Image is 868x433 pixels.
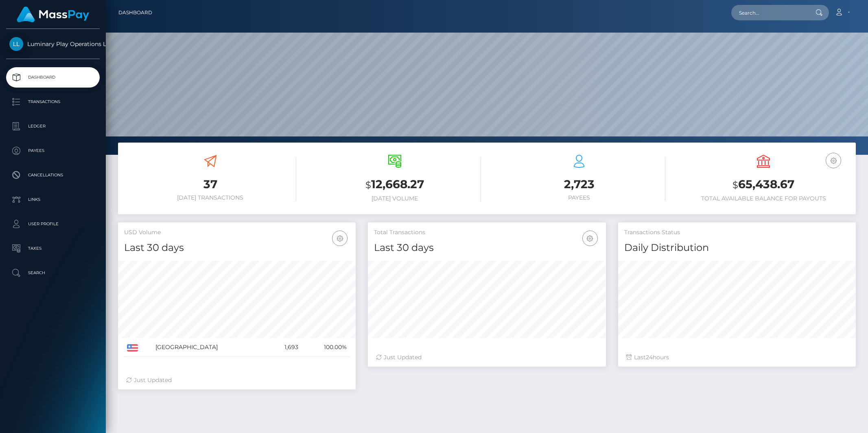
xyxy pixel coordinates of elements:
a: Dashboard [118,4,152,21]
a: Transactions [6,92,100,112]
div: Last hours [626,353,848,362]
p: Links [9,193,96,206]
img: US.png [127,344,138,352]
p: Taxes [9,242,96,255]
p: Transactions [9,96,96,108]
p: Cancellations [9,169,96,181]
h4: Last 30 days [124,241,350,255]
a: Cancellations [6,165,100,185]
h3: 65,438.67 [678,176,850,193]
p: User Profile [9,218,96,230]
h5: USD Volume [124,229,350,237]
div: Just Updated [126,376,348,385]
h4: Daily Distribution [624,241,850,255]
p: Payees [9,145,96,157]
span: 24 [646,354,653,361]
img: MassPay Logo [17,7,89,22]
a: User Profile [6,214,100,234]
a: Taxes [6,238,100,259]
td: 1,693 [268,338,302,357]
a: Links [6,189,100,210]
td: [GEOGRAPHIC_DATA] [153,338,268,357]
a: Search [6,263,100,283]
h3: 12,668.27 [308,176,481,193]
span: Luminary Play Operations Limited [6,40,100,48]
h6: Payees [493,194,665,201]
h4: Last 30 days [374,241,599,255]
div: Just Updated [376,353,597,362]
small: $ [365,179,371,191]
h3: 2,723 [493,176,665,192]
p: Ledger [9,120,96,132]
td: 100.00% [301,338,350,357]
h3: 37 [124,176,296,192]
h5: Total Transactions [374,229,599,237]
input: Search... [731,5,808,20]
a: Payees [6,141,100,161]
a: Dashboard [6,67,100,88]
p: Dashboard [9,71,96,84]
h6: Total Available Balance for Payouts [678,195,850,202]
p: Search [9,267,96,279]
small: $ [732,179,738,191]
a: Ledger [6,116,100,136]
h5: Transactions Status [624,229,850,237]
h6: [DATE] Transactions [124,194,296,201]
h6: [DATE] Volume [308,195,481,202]
img: Luminary Play Operations Limited [9,37,23,51]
